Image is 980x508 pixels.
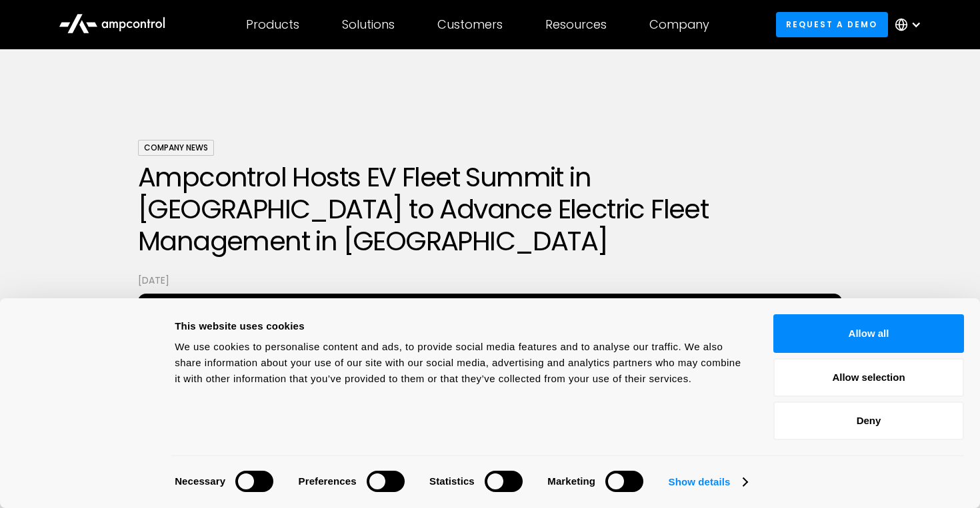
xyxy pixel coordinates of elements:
[773,358,964,397] button: Allow selection
[545,17,607,32] div: Resources
[773,401,964,440] button: Deny
[175,318,743,334] div: This website uses cookies
[174,465,175,466] legend: Consent Selection
[175,475,225,487] strong: Necessary
[246,17,299,32] div: Products
[437,17,503,32] div: Customers
[299,475,357,487] strong: Preferences
[175,339,743,387] div: We use cookies to personalise content and ads, to provide social media features and to analyse ou...
[138,273,842,288] p: [DATE]
[138,161,842,257] h1: Ampcontrol Hosts EV Fleet Summit in [GEOGRAPHIC_DATA] to Advance Electric Fleet Management in [GE...
[342,17,395,32] div: Solutions
[776,12,888,37] a: Request a demo
[669,472,747,492] a: Show details
[649,17,709,32] div: Company
[138,140,214,156] div: Company News
[429,475,475,487] strong: Statistics
[547,475,595,487] strong: Marketing
[773,314,964,353] button: Allow all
